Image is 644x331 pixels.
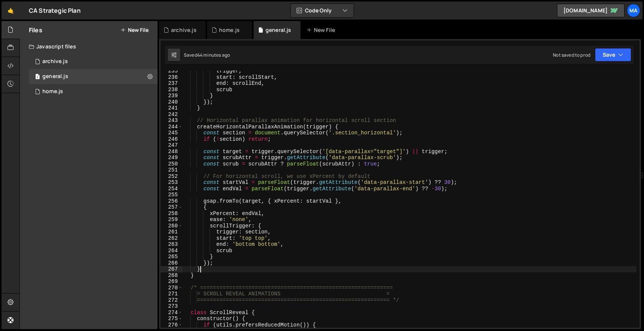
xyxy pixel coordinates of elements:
div: 246 [161,136,183,143]
a: 🤙 [2,2,20,20]
div: 271 [161,291,183,297]
div: Javascript files [20,39,158,54]
div: 267 [161,266,183,272]
div: 273 [161,303,183,310]
h2: Files [29,26,42,34]
div: archive.js [171,26,197,34]
div: 258 [161,211,183,217]
div: 237 [161,80,183,87]
div: 247 [161,142,183,149]
div: 238 [161,87,183,93]
div: 17131/47264.js [29,69,158,84]
div: 249 [161,155,183,161]
div: 263 [161,241,183,248]
div: 256 [161,198,183,205]
div: 269 [161,278,183,285]
div: 242 [161,111,183,118]
span: 1 [35,74,40,80]
div: 268 [161,272,183,279]
div: general.js [42,73,68,80]
div: 245 [161,130,183,136]
div: 251 [161,167,183,173]
div: 240 [161,99,183,105]
a: Ma [627,4,640,17]
div: New File [306,26,338,34]
div: 272 [161,297,183,304]
div: 235 [161,68,183,74]
div: home.js [42,88,63,95]
div: 255 [161,192,183,198]
div: 248 [161,149,183,155]
div: 262 [161,235,183,242]
div: 257 [161,204,183,211]
div: 243 [161,117,183,124]
div: 260 [161,223,183,229]
div: home.js [219,26,240,34]
div: 17131/47521.js [29,54,158,69]
div: 250 [161,161,183,167]
div: 244 [161,124,183,130]
div: 270 [161,285,183,291]
div: 275 [161,316,183,322]
div: 44 minutes ago [197,52,230,58]
div: 266 [161,260,183,266]
div: 265 [161,254,183,260]
div: 239 [161,93,183,99]
div: Not saved to prod [553,52,590,58]
div: 276 [161,322,183,328]
div: 274 [161,310,183,316]
div: CA Strategic Plan [29,6,81,15]
div: 261 [161,229,183,235]
div: 236 [161,74,183,81]
div: 17131/47267.js [29,84,158,99]
div: general.js [266,26,291,34]
button: Code Only [291,4,354,17]
div: 264 [161,248,183,254]
div: 241 [161,105,183,111]
div: 253 [161,179,183,186]
div: 252 [161,173,183,180]
div: 259 [161,217,183,223]
div: archive.js [42,58,68,65]
div: 254 [161,186,183,192]
button: Save [595,48,631,62]
div: Saved [184,52,230,58]
button: New File [120,27,149,33]
a: [DOMAIN_NAME] [557,4,624,17]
